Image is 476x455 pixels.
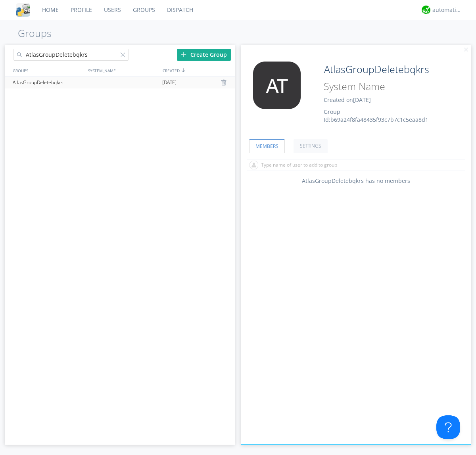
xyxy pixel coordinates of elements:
input: Group Name [321,61,449,77]
input: System Name [321,79,449,94]
div: Create Group [177,49,231,61]
span: [DATE] [353,96,371,104]
div: AtlasGroupDeletebqkrs has no members [241,177,471,185]
a: MEMBERS [249,139,285,153]
input: Type name of user to add to group [247,159,465,171]
div: AtlasGroupDeletebqkrs [11,77,85,88]
input: Search groups [13,49,129,61]
div: CREATED [161,65,236,76]
div: GROUPS [11,65,84,76]
img: cddb5a64eb264b2086981ab96f4c1ba7 [16,3,30,17]
span: Created on [324,96,371,104]
img: 373638.png [247,61,307,109]
span: [DATE] [162,77,177,88]
div: automation+atlas [432,6,462,14]
img: d2d01cd9b4174d08988066c6d424eccd [422,6,430,14]
span: Group Id: b69a24f8fa48435f93c7b7c1c5eaa8d1 [324,108,428,123]
img: plus.svg [181,52,186,57]
img: cancel.svg [463,47,469,53]
a: AtlasGroupDeletebqkrs[DATE] [5,77,235,88]
a: SETTINGS [294,139,328,153]
div: SYSTEM_NAME [86,65,161,76]
iframe: Toggle Customer Support [436,415,460,439]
